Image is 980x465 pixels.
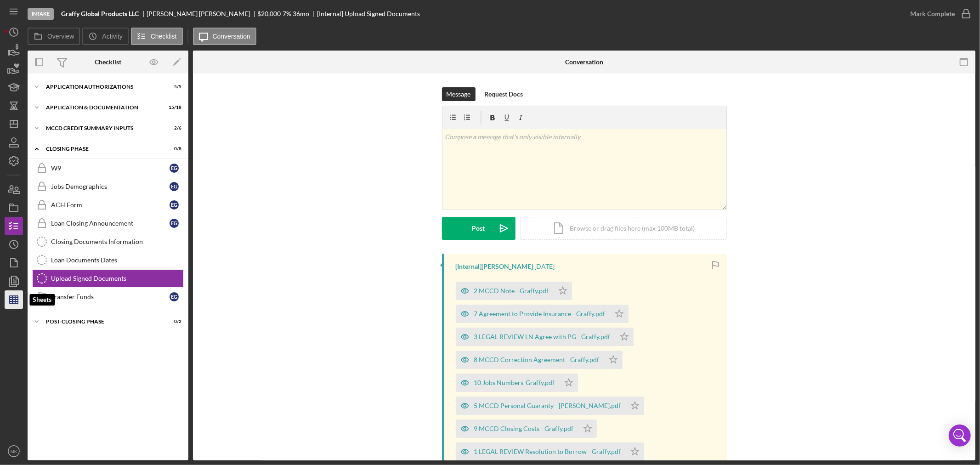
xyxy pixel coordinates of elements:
div: Post-Closing Phase [46,319,159,324]
button: Conversation [193,28,257,45]
button: 10 Jobs Numbers-Graffy.pdf [456,374,578,392]
a: ACH FormEG [32,196,184,214]
a: Loan Closing AnnouncementEG [32,214,184,232]
div: Application & Documentation [46,105,159,110]
div: E G [170,292,179,301]
button: 1 LEGAL REVIEW Resolution to Borrow - Graffy.pdf [456,442,644,461]
div: Loan Closing Announcement [51,220,170,227]
button: 9 MCCD Closing Costs - Graffy.pdf [456,420,597,438]
div: E G [170,182,179,191]
text: MK [11,449,17,454]
div: Application Authorizations [46,84,159,90]
div: 3 LEGAL REVIEW LN Agree with PG - Graffy.pdf [474,333,611,340]
b: Graffy Global Products LLC [61,10,139,17]
div: Conversation [565,58,603,66]
div: Open Intercom Messenger [949,425,971,447]
button: 3 LEGAL REVIEW LN Agree with PG - Graffy.pdf [456,328,634,346]
div: 0 / 8 [165,146,181,152]
div: 5 / 5 [165,84,181,90]
div: Upload Signed Documents [51,275,183,282]
div: 15 / 18 [165,105,181,110]
label: Checklist [151,33,177,40]
div: ACH Form [51,201,170,209]
a: W9EG [32,159,184,177]
div: [Internal] Upload Signed Documents [317,10,420,17]
a: Upload Signed Documents [32,269,184,288]
a: Closing Documents Information [32,232,184,251]
div: 2 MCCD Note - Graffy.pdf [474,287,549,295]
button: 5 MCCD Personal Guaranty - [PERSON_NAME].pdf [456,397,644,415]
div: E G [170,164,179,173]
div: 8 MCCD Correction Agreement - Graffy.pdf [474,356,600,363]
div: Intake [28,8,54,20]
button: Post [442,217,515,240]
button: MK [5,442,23,460]
div: Checklist [95,58,121,66]
button: Overview [28,28,80,45]
span: $20,000 [258,10,281,17]
div: Loan Documents Dates [51,256,183,264]
div: 0 / 2 [165,319,181,324]
button: Request Docs [480,87,528,101]
div: 7 % [283,10,291,17]
div: 9 MCCD Closing Costs - Graffy.pdf [474,425,574,432]
div: Post [472,217,485,240]
a: Transfer FundsEG [32,288,184,306]
label: Overview [47,33,74,40]
div: Closing Documents Information [51,238,183,245]
div: Closing Phase [46,146,159,152]
div: 7 Agreement to Provide Insurance - Graffy.pdf [474,310,606,318]
div: [PERSON_NAME] [PERSON_NAME] [147,10,258,17]
button: Message [442,87,476,101]
div: Message [447,87,471,101]
div: MCCD Credit Summary Inputs [46,125,159,131]
div: [Internal] [PERSON_NAME] [456,263,533,270]
div: 36 mo [293,10,309,17]
div: 1 LEGAL REVIEW Resolution to Borrow - Graffy.pdf [474,448,621,455]
time: 2025-10-02 16:52 [535,263,555,270]
div: 10 Jobs Numbers-Graffy.pdf [474,379,555,386]
div: E G [170,219,179,228]
div: E G [170,200,179,210]
a: Jobs DemographicsEG [32,177,184,196]
button: 8 MCCD Correction Agreement - Graffy.pdf [456,351,623,369]
div: 5 MCCD Personal Guaranty - [PERSON_NAME].pdf [474,402,621,409]
div: Request Docs [485,87,523,101]
div: 2 / 6 [165,125,181,131]
div: Transfer Funds [51,293,170,301]
div: W9 [51,164,170,172]
div: Jobs Demographics [51,183,170,190]
button: 7 Agreement to Provide Insurance - Graffy.pdf [456,305,629,323]
button: 2 MCCD Note - Graffy.pdf [456,282,572,300]
button: Activity [82,28,128,45]
button: Mark Complete [901,5,975,23]
label: Conversation [213,33,251,40]
a: Loan Documents Dates [32,251,184,269]
div: Mark Complete [910,5,955,23]
button: Checklist [131,28,183,45]
label: Activity [102,33,122,40]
